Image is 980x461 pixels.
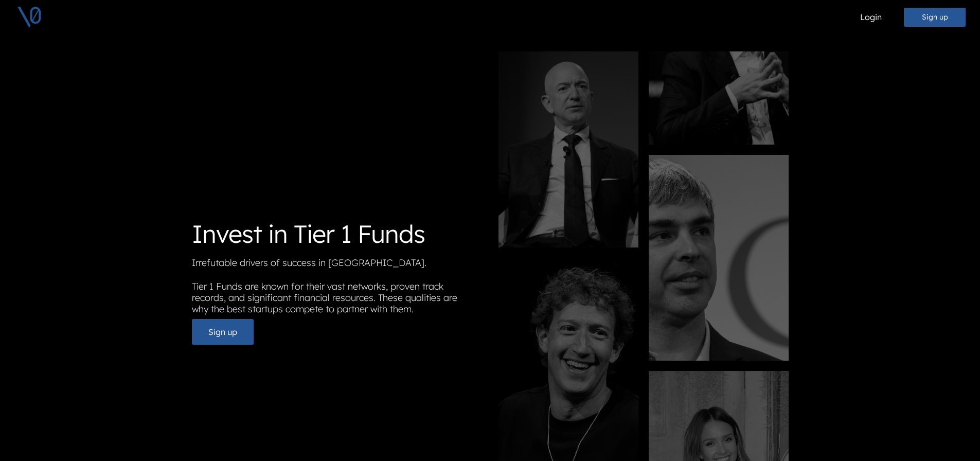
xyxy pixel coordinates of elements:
button: Sign up [904,8,966,27]
p: Tier 1 Funds are known for their vast networks, proven track records, and significant financial r... [192,281,482,319]
h1: Invest in Tier 1 Funds [192,219,482,249]
p: Irrefutable drivers of success in [GEOGRAPHIC_DATA]. [192,257,482,273]
img: V0 logo [16,4,42,30]
button: Login [840,6,902,28]
button: Sign up [192,319,254,345]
